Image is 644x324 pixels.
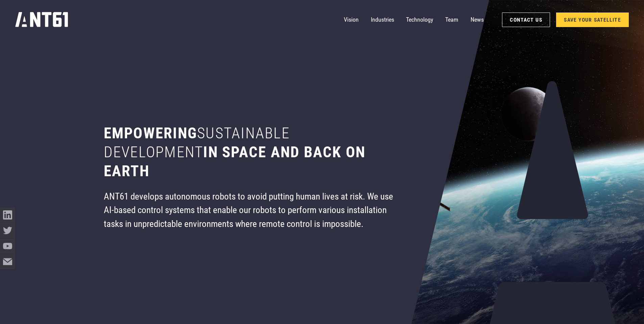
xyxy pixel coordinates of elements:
h1: Empowering in space and back on earth [104,124,396,181]
a: News [471,12,484,27]
span: sustainable development [104,124,290,161]
a: home [15,9,69,30]
a: Industries [371,12,394,27]
a: Contact Us [502,13,550,27]
div: ANT61 develops autonomous robots to avoid putting human lives at risk. We use AI-based control sy... [104,190,396,231]
a: Technology [406,12,433,27]
a: SAVE YOUR SATELLITE [556,13,629,27]
a: Vision [344,12,359,27]
a: Team [445,12,458,27]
